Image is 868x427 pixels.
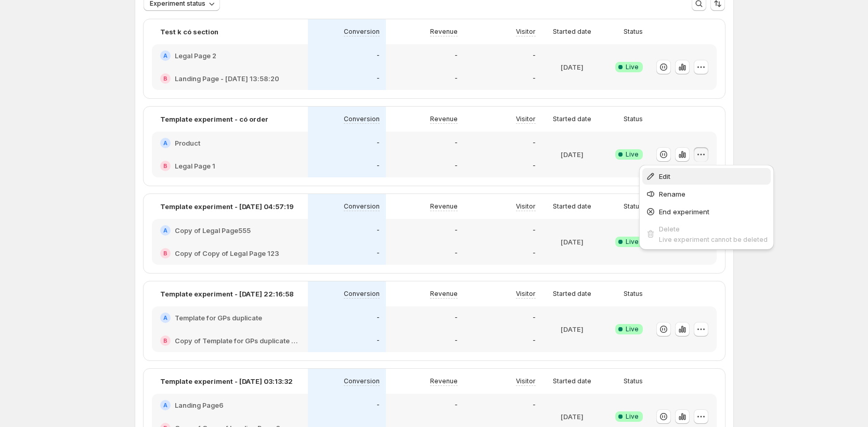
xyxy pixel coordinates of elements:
p: - [377,74,380,83]
h2: A [163,227,167,234]
h2: Landing Page - [DATE] 13:58:20 [175,73,279,84]
p: Template experiment - [DATE] 22:16:58 [160,289,294,299]
p: Status [624,115,643,123]
h2: A [163,315,167,321]
p: Conversion [344,377,380,385]
p: - [455,314,458,322]
p: Visitor [516,115,536,123]
p: Revenue [430,290,458,298]
h2: Legal Page 1 [175,161,215,171]
span: Live [626,325,639,333]
p: - [455,51,458,60]
p: Test k có section [160,27,218,37]
h2: B [163,250,167,256]
span: Live [626,412,639,421]
p: - [533,249,536,257]
p: - [455,226,458,235]
h2: B [163,338,167,344]
p: Conversion [344,290,380,298]
span: Live [626,238,639,246]
p: - [533,314,536,322]
p: Visitor [516,290,536,298]
p: - [455,162,458,170]
h2: B [163,75,167,82]
p: [DATE] [561,62,584,72]
h2: Landing Page6 [175,400,224,410]
span: End experiment [659,208,709,216]
h2: A [163,53,167,59]
p: Status [624,377,643,385]
p: - [533,139,536,147]
p: - [377,337,380,345]
button: End experiment [642,203,771,220]
p: Started date [553,202,591,211]
span: Live [626,63,639,71]
p: Started date [553,115,591,123]
p: Conversion [344,115,380,123]
h2: Legal Page 2 [175,50,216,61]
div: Delete [659,224,768,234]
p: - [377,401,380,409]
p: - [533,226,536,235]
p: - [455,401,458,409]
p: Revenue [430,202,458,211]
button: Rename [642,186,771,202]
h2: Template for GPs duplicate [175,313,262,323]
p: Visitor [516,202,536,211]
p: Template experiment - [DATE] 04:57:19 [160,201,294,212]
p: - [533,401,536,409]
p: Started date [553,377,591,385]
p: Revenue [430,28,458,36]
h2: Copy of Copy of Legal Page 123 [175,248,279,258]
h2: Product [175,138,200,148]
span: Rename [659,190,685,198]
p: Status [624,28,643,36]
h2: Copy of Legal Page555 [175,225,251,236]
p: - [533,74,536,83]
p: Status [624,202,643,211]
p: Template experiment - [DATE] 03:13:32 [160,376,293,386]
p: Conversion [344,28,380,36]
p: [DATE] [561,149,584,160]
h2: A [163,140,167,146]
p: [DATE] [561,324,584,334]
h2: B [163,163,167,169]
p: Status [624,290,643,298]
span: Live [626,150,639,159]
p: - [377,249,380,257]
p: [DATE] [561,237,584,247]
button: Edit [642,168,771,185]
span: Edit [659,172,670,180]
p: Template experiment - có order [160,114,268,124]
p: - [533,51,536,60]
p: Started date [553,290,591,298]
p: - [377,314,380,322]
p: Conversion [344,202,380,211]
button: DeleteLive experiment cannot be deleted [642,221,771,247]
p: Revenue [430,115,458,123]
p: - [455,249,458,257]
p: [DATE] [561,411,584,422]
p: - [455,337,458,345]
p: - [377,226,380,235]
p: Visitor [516,377,536,385]
p: - [377,51,380,60]
h2: Copy of Template for GPs duplicate convert [175,335,300,346]
p: - [377,162,380,170]
p: Started date [553,28,591,36]
p: - [455,139,458,147]
p: - [377,139,380,147]
p: Revenue [430,377,458,385]
h2: A [163,402,167,408]
span: Live experiment cannot be deleted [659,236,768,243]
p: - [455,74,458,83]
p: Visitor [516,28,536,36]
p: - [533,337,536,345]
p: - [533,162,536,170]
